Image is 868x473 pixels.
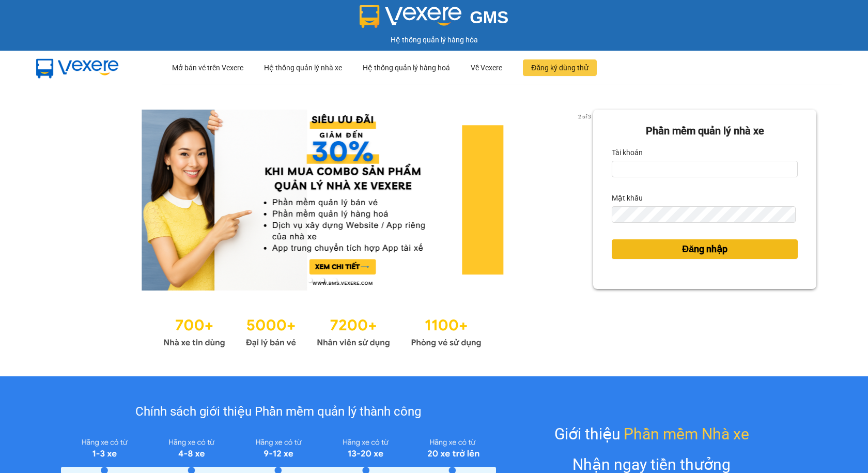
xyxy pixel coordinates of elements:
img: logo 2 [360,5,462,28]
button: Đăng nhập [612,239,798,259]
div: Hệ thống quản lý nhà xe [264,51,342,84]
span: Phần mềm Nhà xe [624,422,749,446]
a: GMS [360,16,509,24]
div: Giới thiệu [554,422,749,446]
span: Đăng nhập [682,242,727,256]
li: slide item 2 [320,278,324,282]
div: Phần mềm quản lý nhà xe [612,123,798,139]
button: next slide / item [579,110,593,291]
button: previous slide / item [52,110,66,291]
label: Mật khẩu [612,190,643,206]
div: Về Vexere [471,51,502,84]
input: Tài khoản [612,161,798,177]
input: Mật khẩu [612,206,795,223]
li: slide item 1 [308,278,312,282]
button: Đăng ký dùng thử [523,59,597,76]
label: Tài khoản [612,144,643,161]
img: Statistics.png [163,311,482,350]
span: GMS [470,8,508,27]
div: Hệ thống quản lý hàng hóa [3,34,865,45]
span: Đăng ký dùng thử [531,62,588,73]
li: slide item 3 [333,278,337,282]
div: Chính sách giới thiệu Phần mềm quản lý thành công [61,402,497,422]
img: mbUUG5Q.png [26,51,129,85]
div: Hệ thống quản lý hàng hoá [363,51,450,84]
div: Mở bán vé trên Vexere [172,51,243,84]
p: 2 of 3 [575,110,593,123]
